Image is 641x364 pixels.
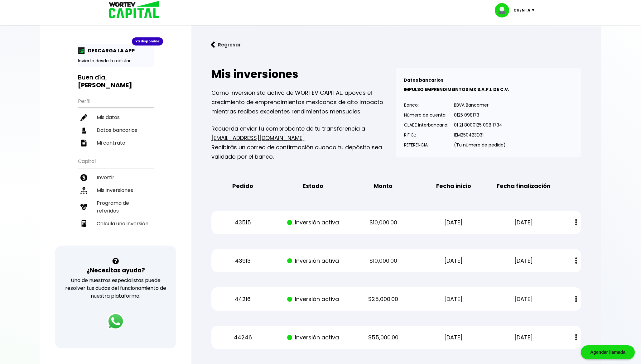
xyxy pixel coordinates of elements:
a: Calcula una inversión [78,217,154,230]
p: Invierte desde tu celular [78,58,154,64]
img: app-icon [78,47,85,54]
p: 44216 [213,295,272,304]
p: CLABE Interbancaria: [404,120,448,130]
b: IMPULSO EMPRENDIMEINTOS MX S.A.P.I. DE C.V. [404,86,509,93]
p: Banco: [404,100,448,110]
ul: Perfil [78,94,154,149]
a: flecha izquierdaRegresar [201,36,591,53]
p: R.F.C.: [404,130,448,140]
p: Número de cuenta: [404,110,448,120]
img: icon-down [530,9,539,11]
p: Recuerda enviar tu comprobante de tu transferencia a Recibirás un correo de confirmación cuando t... [211,124,396,161]
b: [PERSON_NAME] [78,81,132,89]
b: Monto [374,181,393,191]
p: 44246 [213,333,272,342]
a: Mis inversiones [78,184,154,197]
img: contrato-icon.f2db500c.svg [80,140,87,146]
p: Inversión activa [283,256,343,266]
p: DESCARGA LA APP [85,47,135,55]
p: [DATE] [424,333,483,342]
div: ¡Ya disponible! [132,37,163,45]
p: Inversión activa [283,333,343,342]
p: 01 21 8000125 098 1734 [454,120,506,130]
a: Datos bancarios [78,124,154,136]
img: invertir-icon.b3b967d7.svg [80,174,87,181]
p: [DATE] [494,333,553,342]
div: Agendar llamada [581,345,635,359]
p: 0125 098173 [454,110,506,120]
img: editar-icon.952d3147.svg [80,114,87,121]
b: Estado [303,181,323,191]
p: 43515 [213,218,272,227]
p: $10,000.00 [354,256,413,266]
a: Mis datos [78,111,154,124]
p: $55,000.00 [354,333,413,342]
p: BBVA Bancomer [454,100,506,110]
h2: Mis inversiones [211,68,396,80]
p: $10,000.00 [354,218,413,227]
p: [DATE] [494,256,553,266]
p: [DATE] [494,295,553,304]
ul: Capital [78,154,154,246]
p: Cuenta [513,6,530,15]
img: calculadora-icon.17d418c4.svg [80,220,87,227]
p: (Tu número de pedido) [454,140,506,150]
p: $25,000.00 [354,295,413,304]
p: Inversión activa [283,295,343,304]
img: recomiendanos-icon.9b8e9327.svg [80,204,87,210]
h3: Buen día, [78,74,154,89]
p: Como inversionista activo de WORTEV CAPITAL, apoyas el crecimiento de emprendimientos mexicanos d... [211,88,396,116]
img: flecha izquierda [211,41,215,48]
b: Fecha inicio [436,181,471,191]
img: inversiones-icon.6695dc30.svg [80,187,87,194]
a: [EMAIL_ADDRESS][DOMAIN_NAME] [211,134,305,142]
p: Uno de nuestros especialistas puede resolver tus dudas del funcionamiento de nuestra plataforma. [63,276,168,300]
p: 43913 [213,256,272,266]
b: Fecha finalización [497,181,551,191]
b: Datos bancarios [404,77,443,83]
a: Mi contrato [78,136,154,149]
p: [DATE] [424,218,483,227]
button: Regresar [201,36,250,53]
img: profile-image [495,3,513,17]
a: Programa de referidos [78,197,154,217]
p: [DATE] [424,295,483,304]
img: datos-icon.10cf9172.svg [80,127,87,134]
p: [DATE] [494,218,553,227]
img: logos_whatsapp-icon.242b2217.svg [107,313,124,330]
p: REFERENCIA: [404,140,448,150]
b: Pedido [232,181,253,191]
p: IEM250423D31 [454,130,506,140]
a: Invertir [78,171,154,184]
p: [DATE] [424,256,483,266]
h3: ¿Necesitas ayuda? [86,266,145,275]
p: Inversión activa [283,218,343,227]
